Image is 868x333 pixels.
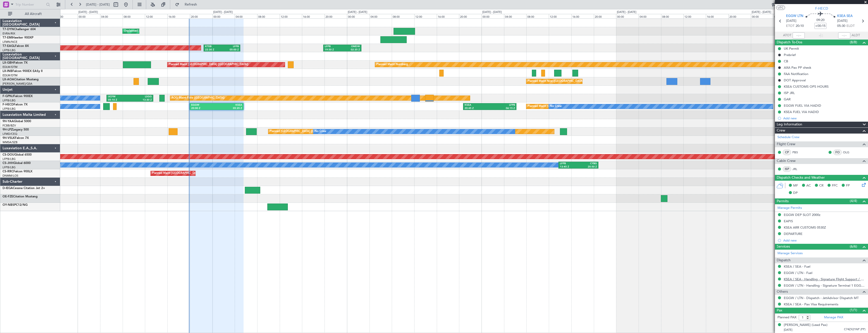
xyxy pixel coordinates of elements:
a: D-IEGACessna Citation Jet 2+ [3,187,45,190]
span: 9H-LPZ [3,128,13,131]
a: CS-DOUGlobal 6500 [3,153,32,156]
a: OY-NBSPC12/NG [3,203,28,207]
span: OY-NBS [3,203,14,207]
div: GAR [784,97,791,101]
div: 20:00 [190,14,212,18]
label: Planned PAX [777,315,796,320]
div: Planned Maint Nurnberg [376,61,408,68]
div: Planned Maint [GEOGRAPHIC_DATA] ([GEOGRAPHIC_DATA]) [152,170,232,177]
div: 22:30 Z [205,48,222,52]
span: Crew [777,128,785,134]
div: AOG Maint Paris ([GEOGRAPHIC_DATA]) [171,94,225,102]
div: ISP JRL [784,91,795,95]
input: --:-- [793,32,805,39]
div: CP [783,150,791,155]
div: 08:00 [257,14,280,18]
span: LX-GBH [3,61,14,64]
span: (6/6) [850,244,857,249]
span: CR [819,183,823,188]
div: 04:00 [504,14,527,18]
div: 12:00 [414,14,437,18]
div: Planned Maint [GEOGRAPHIC_DATA] ([GEOGRAPHIC_DATA]) [528,103,607,110]
div: CYBG [578,162,597,165]
div: 20:00 [728,14,751,18]
div: 20:00 [324,14,347,18]
div: 20:00 [459,14,482,18]
span: ATOT [783,33,791,38]
div: UCFM [108,95,130,99]
div: KSEA FUEL VIA HADID [784,110,819,114]
div: 12:00 [683,14,706,18]
span: [DATE] - [DATE] [86,2,110,7]
div: [DATE] - [DATE] [617,10,636,14]
div: UK Permit [784,46,799,51]
span: (4/4) [850,198,857,203]
div: 12:00 [145,14,167,18]
span: Dispatch To-Dos [777,40,802,45]
span: CS-DOU [3,153,14,156]
a: JRL [792,167,804,171]
a: EDLW/DTM [3,65,17,69]
div: CB [784,59,788,63]
span: [DATE] [837,18,848,24]
span: ELDT [847,24,855,29]
a: Manage Services [777,251,803,256]
span: 20:10 [796,24,804,29]
span: Flight Crew [777,141,795,147]
a: 9H-YAAGlobal 5000 [3,120,31,123]
span: Cabin Crew [777,158,796,164]
div: Planned Maint Nice ([GEOGRAPHIC_DATA]) [528,78,584,85]
span: (8/8) [850,40,857,45]
a: WMSA/SZB [3,140,17,144]
a: KSEA / SEA - Pax Visa Requirements [784,302,838,306]
a: EGGW / LTN - Fuel [784,271,812,275]
div: 06:15 Z [490,107,515,110]
div: DOT Approval [784,78,806,82]
div: 05:00 Z [222,48,239,52]
span: KSEA SEA [837,14,853,19]
div: 05:35 Z [216,107,242,110]
div: Add new [783,116,865,120]
a: KSEA / SEA - Fuel [784,264,810,269]
span: ETOT [786,24,794,29]
div: 00:00 [751,14,773,18]
a: LFPB/LBG [3,165,16,169]
span: AC [806,183,811,188]
a: CS-RRCFalcon 900LX [3,170,32,173]
div: No Crew [315,128,326,135]
div: [DATE] - [DATE] [482,10,502,14]
div: No Crew [550,103,562,110]
a: [PERSON_NAME]/QSA [3,82,32,86]
div: 00:00 [78,14,100,18]
div: [DATE] - [DATE] [213,10,233,14]
a: Manage Permits [777,206,802,211]
span: Leg Information [777,122,802,127]
a: LFMN/NCE [3,40,17,44]
a: EVRA/RIX [3,32,15,35]
div: 20:00 Z [191,107,217,110]
div: 20:00 [594,14,616,18]
div: KSEA ARR CUSTOMS 0530Z [784,225,826,230]
span: Pax [777,308,782,313]
span: Services [777,244,790,250]
span: D-IEGA [3,187,13,190]
span: CS-JHH [3,162,13,165]
a: LFMD/CEQ [3,132,17,136]
div: DEPARTURE [784,232,802,236]
div: Unplanned Maint [GEOGRAPHIC_DATA] (Riga Intl) [124,27,189,35]
a: CS-JHHGlobal 6000 [3,162,31,165]
div: 04:00 [100,14,123,18]
div: 13:45 Z [560,165,578,169]
span: [DATE] [786,18,796,24]
span: 9H-YAA [3,120,14,123]
div: 00:00 [482,14,504,18]
a: FCBB/BZV [3,124,16,127]
span: DP [793,191,798,196]
span: T7-DYN [3,28,14,31]
span: T7-EAGL [3,45,15,48]
a: LFPB/LBG [3,99,16,102]
span: CS-RRC [3,170,13,173]
div: EAPIS [784,219,793,223]
a: T7-EAGLFalcon 8X [3,45,29,48]
div: 04:00 [773,14,796,18]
